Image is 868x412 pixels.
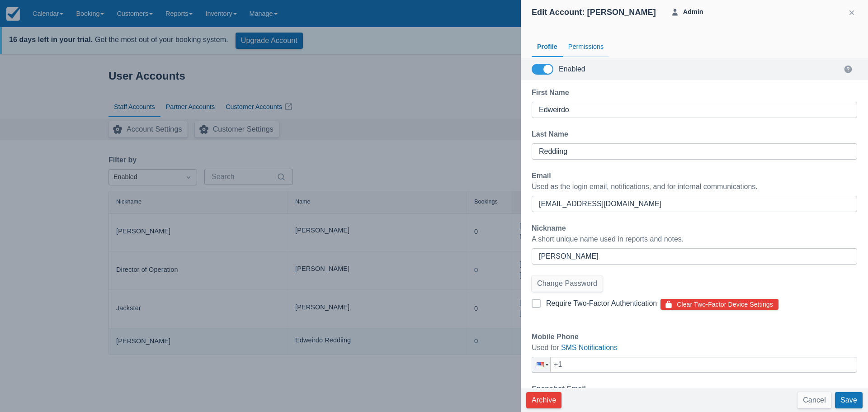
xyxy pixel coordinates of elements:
input: 1 (702) 123-4567 [532,357,857,373]
button: Clear Two-Factor Device Settings [660,299,778,310]
button: Archive [526,392,561,408]
button: Cancel [797,392,831,408]
div: United States: + 1 [533,357,550,372]
div: Permissions [563,37,609,57]
button: Save [835,392,863,408]
div: Edit Account: [PERSON_NAME] [532,7,656,18]
a: SMS Notifications [561,344,618,351]
button: Change Password [532,275,603,292]
div: Enabled [559,65,585,74]
div: Profile [532,37,563,57]
span: User [670,8,679,17]
div: Used for [532,342,857,353]
label: Nickname [532,223,570,234]
div: A short unique name used in reports and notes. [532,234,857,245]
strong: Admin [679,7,703,17]
div: Used as the login email, notifications, and for internal communications. [532,181,857,192]
label: Snapshot Email [532,384,590,394]
label: Email [532,170,555,181]
label: Last Name [532,129,572,140]
div: Require Two-Factor Authentication [546,299,657,308]
label: Mobile Phone [532,331,582,342]
label: First Name [532,87,573,98]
